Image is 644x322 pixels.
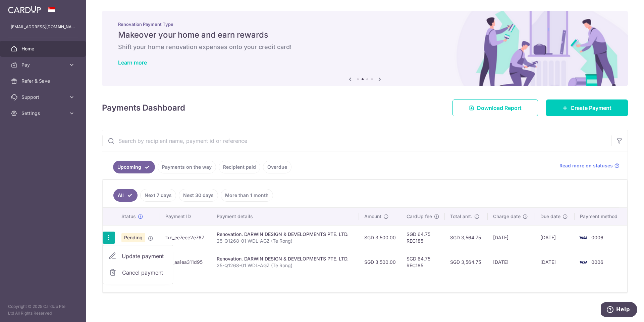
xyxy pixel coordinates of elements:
[359,250,401,274] td: SGD 3,500.00
[559,162,620,169] a: Read more on statuses
[364,213,381,220] span: Amount
[493,213,521,220] span: Charge date
[575,208,627,225] th: Payment method
[577,258,590,266] img: Bank Card
[113,161,155,173] a: Upcoming
[488,225,535,250] td: [DATE]
[217,262,354,269] p: 25-Q1268-01 WDL-AGZ (Te Rong)
[445,250,488,274] td: SGD 3,564.75
[546,99,628,116] a: Create Payment
[571,104,611,112] span: Create Payment
[102,102,185,114] h4: Payments Dashboard
[21,45,66,52] span: Home
[160,208,211,225] th: Payment ID
[535,250,575,274] td: [DATE]
[140,189,176,202] a: Next 7 days
[217,231,354,238] div: Renovation. DARWIN DESIGN & DEVELOPMENTS PTE. LTD.
[8,5,41,13] img: CardUp
[591,259,603,265] span: 0006
[601,302,637,319] iframe: Opens a widget where you can find more information
[102,11,628,86] img: Renovation banner
[118,43,612,51] h6: Shift your home renovation expenses onto your credit card!
[217,255,354,262] div: Renovation. DARWIN DESIGN & DEVELOPMENTS PTE. LTD.
[11,24,75,30] p: [EMAIL_ADDRESS][DOMAIN_NAME]
[407,213,432,220] span: CardUp fee
[158,161,216,173] a: Payments on the way
[401,250,445,274] td: SGD 64.75 REC185
[450,213,472,220] span: Total amt.
[179,189,218,202] a: Next 30 days
[452,99,538,116] a: Download Report
[559,162,613,169] span: Read more on statuses
[445,225,488,250] td: SGD 3,564.75
[488,250,535,274] td: [DATE]
[102,130,611,152] input: Search by recipient name, payment id or reference
[21,94,66,100] span: Support
[118,30,612,40] h5: Makeover your home and earn rewards
[118,22,612,27] p: Renovation Payment Type
[591,235,603,240] span: 0006
[263,161,291,173] a: Overdue
[540,213,560,220] span: Due date
[160,250,211,274] td: txn_aa1ea311d95
[121,233,145,242] span: Pending
[359,225,401,250] td: SGD 3,500.00
[401,225,445,250] td: SGD 64.75 REC185
[160,225,211,250] td: txn_ee7eee2e767
[121,213,136,220] span: Status
[477,104,522,112] span: Download Report
[211,208,359,225] th: Payment details
[21,78,66,84] span: Refer & Save
[577,234,590,242] img: Bank Card
[221,189,273,202] a: More than 1 month
[219,161,260,173] a: Recipient paid
[118,59,147,66] a: Learn more
[21,110,66,117] span: Settings
[113,189,138,202] a: All
[217,238,354,244] p: 25-Q1268-01 WDL-AGZ (Te Rong)
[21,62,66,68] span: Pay
[535,225,575,250] td: [DATE]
